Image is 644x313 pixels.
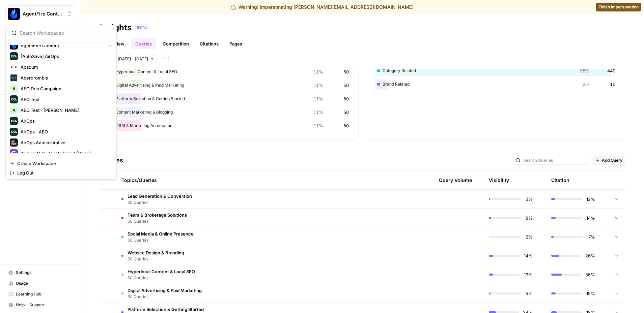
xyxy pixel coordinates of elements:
[128,256,184,262] span: 50 Queries
[10,95,18,103] img: AEO Test Logo
[23,10,63,17] span: AgentFire Content
[607,67,615,74] span: 440
[16,280,72,286] span: Usage
[551,171,569,189] div: Citation
[12,107,16,114] span: A
[602,157,622,163] span: Add Query
[108,120,350,131] div: CRM & Marketing Automation
[21,96,110,103] span: AEO Test
[525,290,533,297] span: 5%
[585,252,595,259] span: 26%
[8,8,20,20] img: AgentFire Content Logo
[596,3,641,11] a: Finish impersonation
[12,85,16,92] span: A
[313,82,323,89] span: 11%
[375,79,617,90] div: Brand Related
[17,169,110,176] span: Log Out
[10,138,18,147] img: AirOps Administrative Logo
[10,117,18,125] img: AirOps Logo
[128,294,202,300] span: 50 Queries
[128,275,195,281] span: 50 Queries
[313,95,323,102] span: 11%
[108,66,350,77] div: Hyperlocal Content & Local SEO
[100,22,132,33] div: Insights
[128,230,194,237] span: Social Media & Online Presence
[128,193,192,199] span: Lead Generation & Conversion
[128,268,195,275] span: Hyperlocal Content & Local SEO
[524,271,533,278] span: 13%
[7,159,115,168] a: Create Workspace
[196,38,223,49] a: Citations
[128,287,202,294] span: Digital Advertising & Paid Marketing
[128,237,194,243] span: 50 Queries
[5,25,117,179] div: Workspace: AgentFire Content
[313,68,323,75] span: 11%
[225,38,246,49] a: Pages
[598,4,639,10] span: Finish impersonation
[128,306,204,313] span: Platform Selection & Getting Started
[10,149,18,157] img: AirOps AEO - Single Brand (Gong) Logo
[128,249,184,256] span: Website Design & Branding
[583,81,590,88] span: 2%
[128,199,192,206] span: 50 Queries
[439,177,472,184] span: Query Volume
[525,215,533,221] span: 8%
[128,218,187,224] span: 50 Queries
[610,81,615,88] span: 10
[21,118,110,124] span: AirOps
[21,42,104,49] span: AgentFire Content
[21,53,110,60] span: [AutoSave] AirOps
[343,68,349,75] span: 50
[159,38,193,49] a: Competition
[586,290,595,297] span: 15%
[343,109,349,116] span: 50
[16,291,72,297] span: Learning Hub
[580,67,590,74] span: 98%
[313,122,323,129] span: 11%
[7,168,115,178] a: Log Out
[108,80,350,91] div: Digital Advertising & Paid Marketing
[115,55,157,63] button: [DATE] - [DATE]
[21,85,110,92] span: AEO Drip Campaign
[108,107,350,118] div: Content Marketing & Blogging
[21,139,110,146] span: AirOps Administrative
[21,107,110,114] span: AEO Test - [PERSON_NAME]
[5,5,75,22] button: Workspace: AgentFire Content
[10,63,18,71] img: Abacum Logo
[10,41,18,50] img: AgentFire Content Logo
[16,270,72,276] span: Settings
[375,65,617,76] div: Category Related
[21,74,110,81] span: Abercrombie
[128,212,187,218] span: Team & Brokerage Solutions
[230,4,414,10] div: Warning! Impersonating [PERSON_NAME][EMAIL_ADDRESS][DOMAIN_NAME]
[20,30,111,36] input: Search Workspaces
[5,278,75,289] a: Usage
[525,196,533,202] span: 3%
[524,252,533,259] span: 14%
[21,128,110,135] span: AirOps - AEO
[108,93,350,104] div: Platform Selection & Getting Started
[5,289,75,300] a: Learning Hub
[118,56,148,62] span: [DATE] - [DATE]
[343,82,349,89] span: 50
[121,171,353,189] div: Topics/Queries
[489,177,509,184] div: Visibility
[10,128,18,136] img: AirOps - AEO Logo
[5,267,75,278] a: Settings
[17,160,110,167] span: Create Workspace
[586,215,595,221] span: 14%
[593,156,625,165] button: Add Query
[131,38,156,49] a: Queries
[525,233,533,240] span: 2%
[587,233,595,240] span: 7%
[343,95,349,102] span: 50
[134,24,149,31] div: BETA
[21,64,110,70] span: Abacum
[10,52,18,60] img: [AutoSave] AirOps Logo
[313,109,323,116] span: 11%
[21,150,110,157] span: AirOps AEO - Single Brand (Gong)
[16,302,72,308] span: Help + Support
[523,157,588,164] input: Search Queries
[586,196,595,202] span: 12%
[10,74,18,82] img: Abercrombie Logo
